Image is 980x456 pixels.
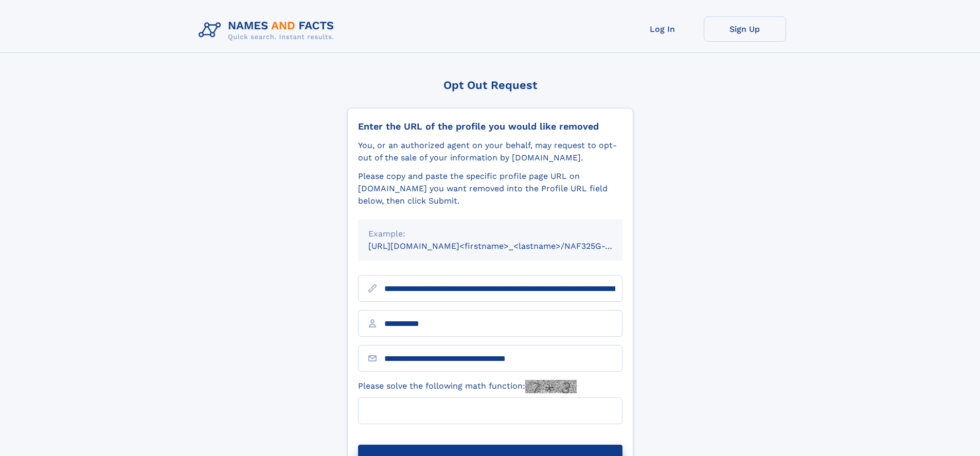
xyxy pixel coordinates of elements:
[704,16,786,42] a: Sign Up
[194,16,343,44] img: Logo Names and Facts
[621,16,704,42] a: Log In
[358,139,622,164] div: You, or an authorized agent on your behalf, may request to opt-out of the sale of your informatio...
[358,380,577,393] label: Please solve the following math function:
[347,79,633,92] div: Opt Out Request
[358,170,622,207] div: Please copy and paste the specific profile page URL on [DOMAIN_NAME] you want removed into the Pr...
[358,121,622,132] div: Enter the URL of the profile you would like removed
[368,241,642,251] small: [URL][DOMAIN_NAME]<firstname>_<lastname>/NAF325G-xxxxxxxx
[368,228,612,240] div: Example:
